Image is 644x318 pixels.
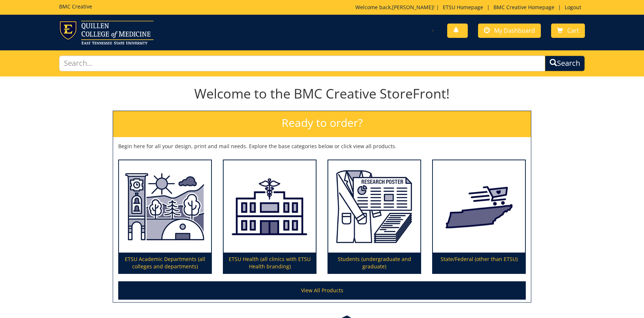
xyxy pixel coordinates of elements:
[119,160,211,253] img: ETSU Academic Departments (all colleges and departments)
[494,26,535,35] span: My Dashboard
[224,160,316,253] img: ETSU Health (all clinics with ETSU Health branding)
[478,24,541,38] a: My Dashboard
[113,111,531,137] h2: Ready to order?
[59,56,545,71] input: Search...
[328,160,420,274] a: Students (undergraduate and graduate)
[118,143,526,150] p: Begin here for all your design, print and mail needs. Explore the base categories below or click ...
[119,160,211,274] a: ETSU Academic Departments (all colleges and departments)
[551,24,585,38] a: Cart
[490,4,558,11] a: BMC Creative Homepage
[567,26,579,35] span: Cart
[118,281,526,300] a: View All Products
[545,56,585,71] button: Search
[561,4,585,11] a: Logout
[439,4,487,11] a: ETSU Homepage
[113,86,531,101] h1: Welcome to the BMC Creative StoreFront!
[433,160,525,253] img: State/Federal (other than ETSU)
[392,4,433,11] a: [PERSON_NAME]
[355,4,585,11] p: Welcome back, ! | | |
[328,160,420,253] img: Students (undergraduate and graduate)
[119,253,211,273] p: ETSU Academic Departments (all colleges and departments)
[328,253,420,273] p: Students (undergraduate and graduate)
[433,160,525,274] a: State/Federal (other than ETSU)
[224,253,316,273] p: ETSU Health (all clinics with ETSU Health branding)
[59,21,153,44] img: ETSU logo
[59,4,92,9] h5: BMC Creative
[224,160,316,274] a: ETSU Health (all clinics with ETSU Health branding)
[433,253,525,273] p: State/Federal (other than ETSU)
